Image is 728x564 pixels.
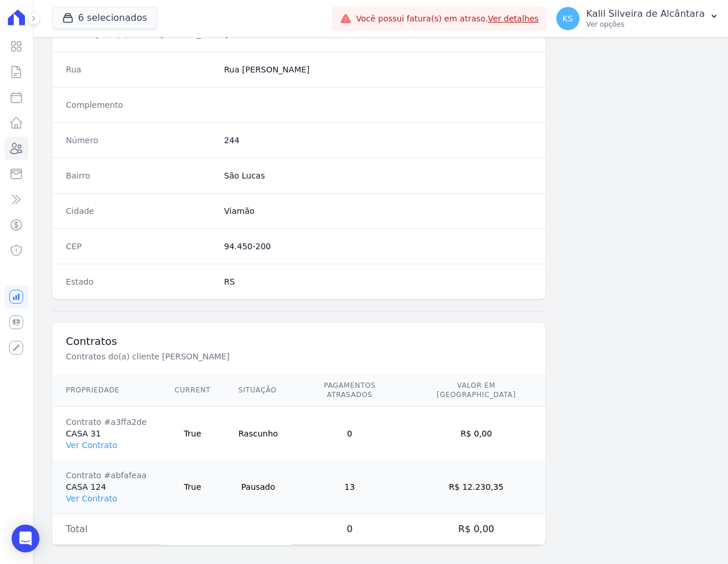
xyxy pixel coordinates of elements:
[407,460,545,514] td: R$ 12.230,35
[224,276,531,288] dd: RS
[66,441,117,450] a: Ver Contrato
[161,460,224,514] td: True
[224,170,531,181] dd: São Lucas
[224,64,531,75] dd: Rua [PERSON_NAME]
[224,460,292,514] td: Pausado
[224,241,531,252] dd: 94.450-200
[563,14,573,23] span: KS
[586,8,705,20] p: Kalil Silveira de Alcântara
[52,374,161,407] th: Propriedade
[586,20,705,29] p: Ver opções
[224,134,531,146] dd: 244
[66,470,147,481] div: Contrato #abfafeaa
[66,205,215,217] dt: Cidade
[224,374,292,407] th: Situação
[52,460,161,514] td: CASA 124
[66,170,215,181] dt: Bairro
[356,13,539,25] span: Você possui fatura(s) em atraso.
[52,7,157,29] button: 6 selecionados
[52,514,161,545] td: Total
[161,374,224,407] th: Current
[224,205,531,217] dd: Viamão
[407,407,545,461] td: R$ 0,00
[66,351,456,362] p: Contratos do(a) cliente [PERSON_NAME]
[66,99,215,111] dt: Complemento
[292,460,407,514] td: 13
[66,241,215,252] dt: CEP
[66,134,215,146] dt: Número
[407,514,545,545] td: R$ 0,00
[66,416,147,428] div: Contrato #a3ffa2de
[292,407,407,461] td: 0
[292,514,407,545] td: 0
[488,14,539,23] a: Ver detalhes
[52,407,161,461] td: CASA 31
[547,2,728,35] button: KS Kalil Silveira de Alcântara Ver opções
[66,64,215,75] dt: Rua
[407,374,545,407] th: Valor em [GEOGRAPHIC_DATA]
[12,525,39,552] div: Open Intercom Messenger
[66,334,531,348] h3: Contratos
[161,407,224,461] td: True
[224,407,292,461] td: Rascunho
[66,276,215,288] dt: Estado
[66,494,117,503] a: Ver Contrato
[292,374,407,407] th: Pagamentos Atrasados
